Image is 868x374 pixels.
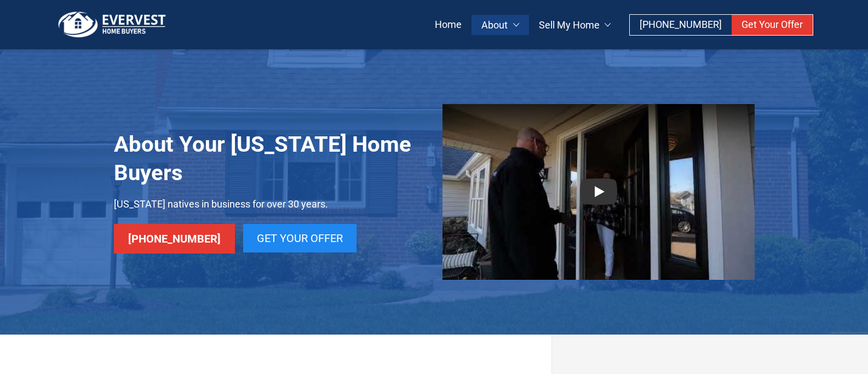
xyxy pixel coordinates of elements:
a: Get Your Offer [732,15,813,35]
a: [PHONE_NUMBER] [114,224,235,254]
span: [PHONE_NUMBER] [128,232,221,245]
a: About [472,15,529,35]
a: [PHONE_NUMBER] [630,15,732,35]
a: Sell My Home [529,15,621,35]
h1: About Your [US_STATE] Home Buyers [114,130,426,187]
span: [PHONE_NUMBER] [640,19,722,30]
a: Get Your Offer [243,224,357,252]
img: logo.png [55,11,170,38]
p: [US_STATE] natives in business for over 30 years. [114,196,426,213]
a: Home [425,15,472,35]
iframe: Chat Invitation [682,286,857,369]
